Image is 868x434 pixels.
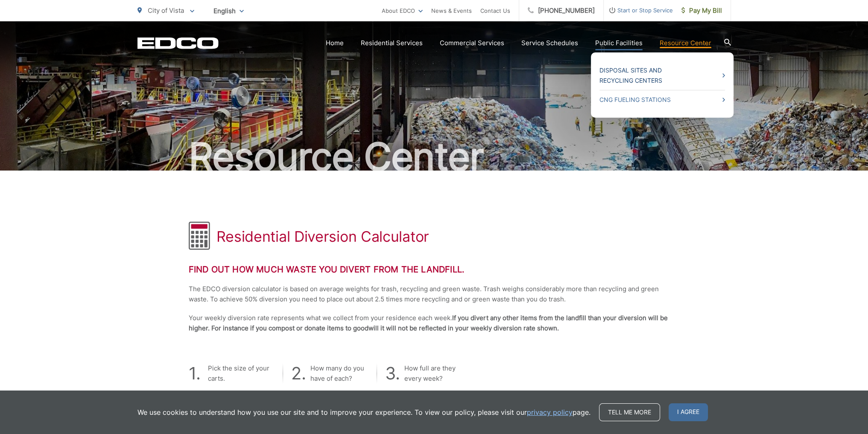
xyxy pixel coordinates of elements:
[189,284,680,304] p: The EDCO diversion calculator is based on average weights for trash, recycling and green waste. T...
[189,363,274,384] li: Pick the size of your carts.
[137,407,590,417] p: We use cookies to understand how you use our site and to improve your experience. To view our pol...
[440,38,504,48] a: Commercial Services
[681,6,722,16] span: Pay My Bill
[599,403,660,421] a: Tell me more
[669,403,708,421] span: I agree
[326,38,344,48] a: Home
[148,6,184,14] span: City of Vista
[137,37,219,49] a: EDCD logo. Return to the homepage.
[189,314,668,332] strong: If you divert any other items from the landfill than your diversion will be higher. For instance ...
[382,6,423,16] a: About EDCO
[216,228,429,245] h1: Residential Diversion Calculator
[207,3,250,18] span: English
[599,95,725,105] a: CNG Fueling Stations
[189,313,680,333] p: Your weekly diversion rate represents what we collect from your residence each week.
[283,363,368,384] li: How many do you have of each?
[377,363,462,384] li: How full are they every week?
[480,6,510,16] a: Contact Us
[137,136,731,178] h2: Resource Center
[361,38,423,48] a: Residential Services
[660,38,711,48] a: Resource Center
[189,264,680,275] h3: Find out how much waste you divert from the landfill.
[527,407,573,417] a: privacy policy
[521,38,578,48] a: Service Schedules
[595,38,643,48] a: Public Facilities
[599,65,725,86] a: Disposal Sites and Recycling Centers
[431,6,472,16] a: News & Events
